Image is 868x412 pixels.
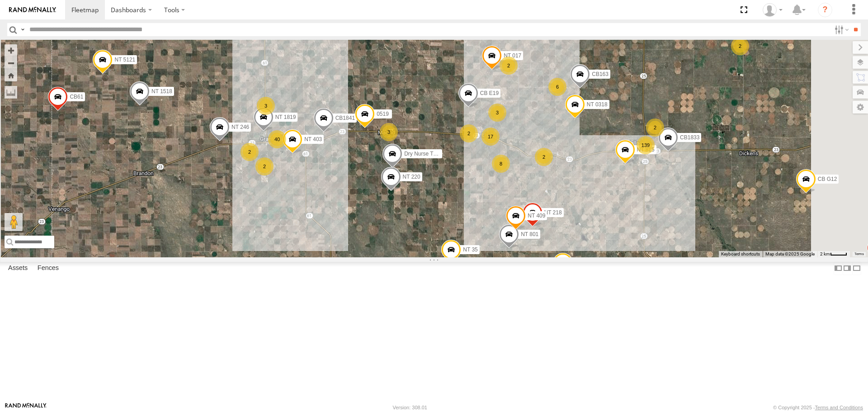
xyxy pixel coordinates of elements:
[721,251,760,257] button: Keyboard shortcuts
[646,118,664,137] div: 2
[255,157,274,175] div: 2
[834,262,843,275] label: Dock Summary Table to the Left
[5,213,23,231] button: Drag Pegman onto the map to open Street View
[637,136,655,154] div: 139
[731,37,749,55] div: 2
[33,262,63,275] label: Fences
[853,101,868,114] label: Map Settings
[151,88,172,95] span: NT 1518
[820,251,830,256] span: 2 km
[521,232,538,238] span: NT 801
[241,143,259,161] div: 2
[818,176,837,182] span: CB G12
[817,251,850,257] button: Map Scale: 2 km per 34 pixels
[765,251,815,256] span: Map data ©2025 Google
[404,151,445,157] span: Dry Nurse Trailer
[335,115,355,122] span: CB1841
[480,90,499,97] span: CB E19
[377,111,389,117] span: 0519
[304,137,322,143] span: NT 403
[852,262,861,275] label: Hide Summary Table
[528,213,545,219] span: NT 409
[592,71,609,78] span: CB163
[231,124,249,131] span: NT 246
[70,94,83,100] span: CB61
[463,247,477,253] span: NT 35
[773,405,863,410] div: © Copyright 2025 -
[587,101,608,108] span: NT 0318
[504,52,521,59] span: NT 017
[492,155,510,173] div: 8
[268,130,286,148] div: 40
[403,174,420,180] span: NT 220
[535,148,553,166] div: 2
[114,57,135,63] span: NT 5121
[275,114,296,120] span: NT 1819
[818,3,832,17] i: ?
[500,57,518,75] div: 2
[854,252,864,256] a: Terms (opens in new tab)
[831,23,850,36] label: Search Filter Options
[19,23,26,36] label: Search Query
[4,262,32,275] label: Assets
[815,405,863,410] a: Terms and Conditions
[5,69,17,81] button: Zoom Home
[481,128,500,146] div: 17
[488,104,506,122] div: 3
[5,86,17,99] label: Measure
[680,135,699,141] span: CB1833
[380,123,398,141] div: 3
[843,262,852,275] label: Dock Summary Table to the Right
[544,210,562,216] span: NT 218
[759,3,786,17] div: Cary Cook
[5,57,17,69] button: Zoom out
[393,405,427,410] div: Version: 308.01
[5,403,47,412] a: Visit our Website
[257,97,275,115] div: 3
[548,78,566,96] div: 6
[460,124,478,142] div: 2
[5,44,17,57] button: Zoom in
[9,7,56,13] img: rand-logo.svg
